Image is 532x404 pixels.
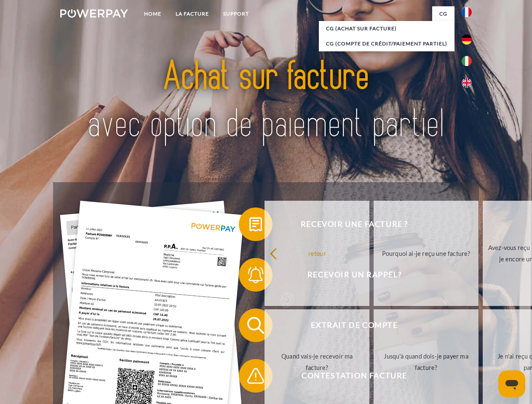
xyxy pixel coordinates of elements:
[498,370,525,397] iframe: Bouton de lancement de la fenêtre de messagerie
[137,6,168,21] a: Home
[168,6,216,21] a: LA FACTURE
[319,36,454,51] a: CG (Compte de crédit/paiement partiel)
[239,258,458,292] button: Recevoir un rappel?
[432,6,454,21] a: CG
[379,351,473,373] div: Jusqu'à quand dois-je payer ma facture?
[319,21,454,36] a: CG (achat sur facture)
[216,6,256,21] a: Support
[60,9,128,18] img: logo-powerpay-white.svg
[245,214,266,235] img: qb_bill.svg
[239,207,458,241] button: Recevoir une facture ?
[462,56,472,66] img: it
[245,365,266,386] img: qb_warning.svg
[379,247,473,259] div: Pourquoi ai-je reçu une facture?
[462,78,472,88] img: en
[239,359,458,393] button: Contestation Facture
[270,247,364,259] div: retour
[245,315,266,336] img: qb_search.svg
[462,7,472,17] img: fr
[239,308,458,342] button: Extrait de compte
[245,264,266,285] img: qb_bell.svg
[462,35,472,45] img: de
[80,40,452,161] img: title-powerpay_fr.svg
[270,351,364,373] div: Quand vais-je recevoir ma facture?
